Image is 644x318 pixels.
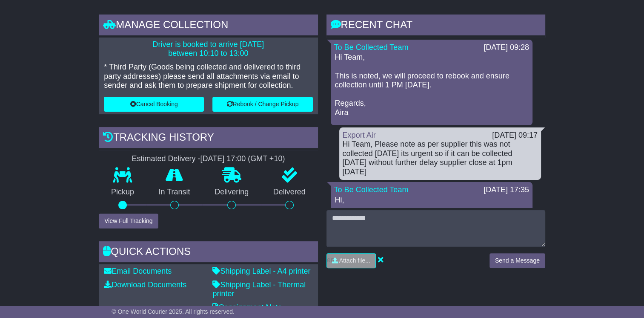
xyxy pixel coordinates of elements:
div: Tracking history [99,127,318,150]
a: Download Documents [104,280,186,289]
button: Rebook / Change Pickup [212,97,312,112]
a: To Be Collected Team [334,43,409,52]
button: Send a Message [489,253,545,268]
p: Delivering [202,188,261,197]
span: © One World Courier 2025. All rights reserved. [112,308,235,315]
div: [DATE] 09:17 [492,131,538,140]
p: Pickup [99,188,146,197]
a: Shipping Label - Thermal printer [212,280,306,298]
a: Export Air [343,131,376,139]
button: Cancel Booking [104,97,204,112]
div: Manage collection [99,14,318,38]
div: [DATE] 09:28 [484,43,529,52]
p: * Third Party (Goods being collected and delivered to third party addresses) please send all atta... [104,63,312,90]
div: [DATE] 17:35 [484,185,529,195]
div: [DATE] 17:00 (GMT +10) [200,154,285,164]
p: Hi, [335,196,528,205]
button: View Full Tracking [99,214,158,228]
p: Hi Team, This is noted, we will proceed to rebook and ensure collection until 1 PM [DATE]. Regard... [335,53,528,117]
div: Quick Actions [99,241,318,264]
p: In Transit [146,188,203,197]
p: Delivered [261,188,318,197]
a: Consignment Note [212,303,282,312]
a: Email Documents [104,267,172,275]
div: Estimated Delivery - [99,154,318,164]
a: To Be Collected Team [334,185,409,194]
p: Driver is booked to arrive [DATE] between 10:10 to 13:00 [104,40,312,58]
div: Hi Team, Please note as per supplier this was not collected [DATE] its urgent so if it can be col... [343,140,538,176]
div: RECENT CHAT [326,14,545,38]
a: Shipping Label - A4 printer [212,267,310,275]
